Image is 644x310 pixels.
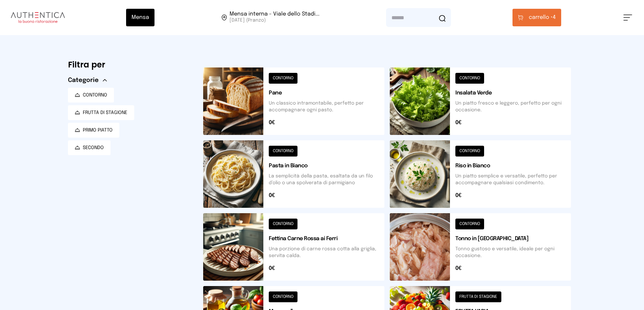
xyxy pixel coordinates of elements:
[230,11,319,24] span: Viale dello Stadio, 77, 05100 Terni TR, Italia
[126,9,154,26] button: Mensa
[529,13,556,22] span: 4
[68,88,114,103] button: CONTORNO
[83,92,107,98] span: CONTORNO
[68,123,119,138] button: PRIMO PIATTO
[230,17,319,24] span: [DATE] (Pranzo)
[512,9,561,26] button: carrello •4
[83,144,104,151] span: SECONDO
[68,76,107,85] button: Categorie
[68,76,99,85] span: Categorie
[529,13,553,22] span: carrello •
[11,12,65,23] img: logo.8f33a47.png
[68,140,111,155] button: SECONDO
[83,109,127,116] span: FRUTTA DI STAGIONE
[68,59,192,70] h6: Filtra per
[83,127,113,134] span: PRIMO PIATTO
[68,105,134,120] button: FRUTTA DI STAGIONE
